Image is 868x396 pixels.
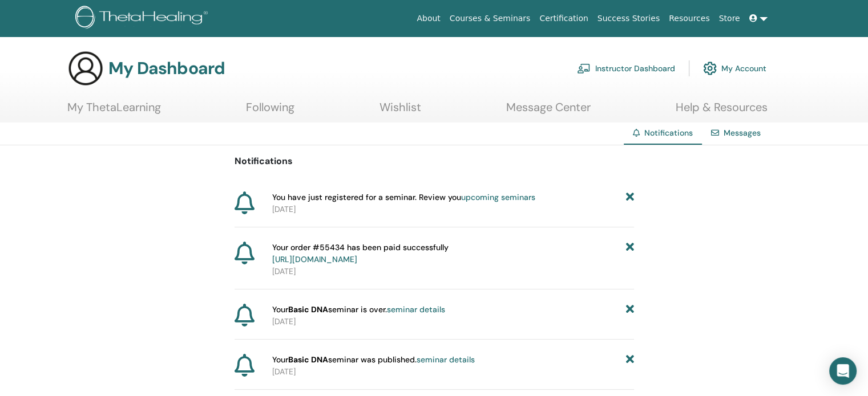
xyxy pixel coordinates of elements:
[593,8,664,29] a: Success Stories
[75,6,212,31] img: logo.png
[412,8,445,29] a: About
[235,154,634,168] p: Notifications
[829,357,857,385] div: Open Intercom Messenger
[272,316,634,328] p: [DATE]
[664,8,714,29] a: Resources
[272,304,445,316] span: Your seminar is over.
[417,354,475,365] a: seminar details
[67,100,161,123] a: My ThetaLearning
[272,191,535,203] span: You have just registered for a seminar. Review you
[445,8,535,29] a: Courses & Seminars
[724,128,761,138] a: Messages
[577,56,675,81] a: Instructor Dashboard
[272,254,357,264] a: [URL][DOMAIN_NAME]
[272,366,634,378] p: [DATE]
[288,304,328,315] strong: Basic DNA
[380,100,421,123] a: Wishlist
[535,8,592,29] a: Certification
[246,100,294,123] a: Following
[703,56,766,81] a: My Account
[272,203,634,215] p: [DATE]
[272,266,634,277] p: [DATE]
[506,100,591,123] a: Message Center
[703,59,717,78] img: cog.svg
[387,304,445,315] a: seminar details
[108,58,225,79] h3: My Dashboard
[288,354,328,365] strong: Basic DNA
[644,128,693,138] span: Notifications
[67,50,104,87] img: generic-user-icon.jpg
[272,354,475,366] span: Your seminar was published.
[272,242,449,266] span: Your order #55434 has been paid successfully
[676,100,768,123] a: Help & Resources
[577,63,591,74] img: chalkboard-teacher.svg
[461,192,535,202] a: upcoming seminars
[714,8,745,29] a: Store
